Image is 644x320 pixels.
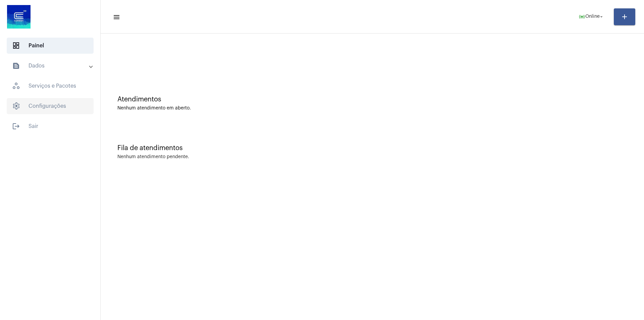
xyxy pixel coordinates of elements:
[585,14,600,19] span: Online
[5,3,32,30] img: d4669ae0-8c07-2337-4f67-34b0df7f5ae4.jpeg
[621,13,629,21] mat-icon: add
[598,14,604,20] mat-icon: arrow_drop_down
[12,62,90,70] mat-panel-title: Dados
[12,102,20,110] span: sidenav icon
[7,78,94,94] span: Serviços e Pacotes
[575,10,608,24] button: Online
[12,42,20,50] span: sidenav icon
[7,118,94,134] span: Sair
[4,58,100,74] mat-expansion-panel-header: sidenav iconDados
[7,38,94,54] span: Painel
[7,98,94,114] span: Configurações
[117,96,627,103] div: Atendimentos
[12,82,20,90] span: sidenav icon
[117,144,627,152] div: Fila de atendimentos
[579,13,585,20] mat-icon: online_prediction
[113,13,119,21] mat-icon: sidenav icon
[117,154,189,159] div: Nenhum atendimento pendente.
[12,62,20,70] mat-icon: sidenav icon
[12,122,20,130] mat-icon: sidenav icon
[117,106,627,111] div: Nenhum atendimento em aberto.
